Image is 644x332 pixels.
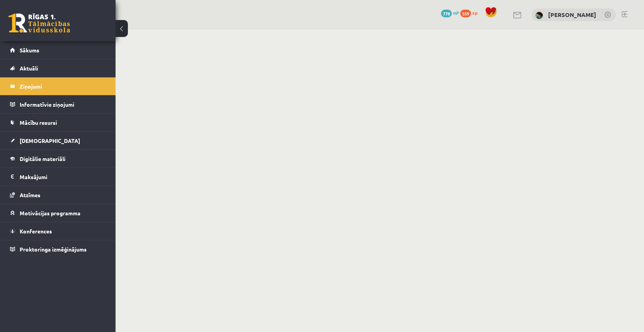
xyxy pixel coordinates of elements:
[20,77,106,95] legend: Ziņojumi
[10,59,106,77] a: Aktuāli
[441,10,452,17] span: 778
[10,186,106,204] a: Atzīmes
[20,155,65,162] span: Digitālie materiāli
[20,246,87,253] span: Proktoringa izmēģinājums
[10,132,106,149] a: [DEMOGRAPHIC_DATA]
[453,10,459,16] span: mP
[460,10,471,17] span: 559
[10,41,106,59] a: Sākums
[20,96,106,113] legend: Informatīvie ziņojumi
[20,137,80,144] span: [DEMOGRAPHIC_DATA]
[548,11,596,18] a: [PERSON_NAME]
[20,191,40,198] span: Atzīmes
[20,65,38,72] span: Aktuāli
[10,114,106,131] a: Mācību resursi
[10,204,106,222] a: Motivācijas programma
[10,77,106,95] a: Ziņojumi
[10,168,106,186] a: Maksājumi
[10,240,106,258] a: Proktoringa izmēģinājums
[10,96,106,113] a: Informatīvie ziņojumi
[20,210,80,216] span: Motivācijas programma
[8,13,70,33] a: Rīgas 1. Tālmācības vidusskola
[20,119,57,126] span: Mācību resursi
[441,10,459,16] a: 778 mP
[10,150,106,168] a: Digitālie materiāli
[535,12,543,19] img: Marta Cekula
[10,222,106,240] a: Konferences
[20,228,52,235] span: Konferences
[20,47,39,54] span: Sākums
[20,168,106,186] legend: Maksājumi
[472,10,477,16] span: xp
[460,10,481,16] a: 559 xp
